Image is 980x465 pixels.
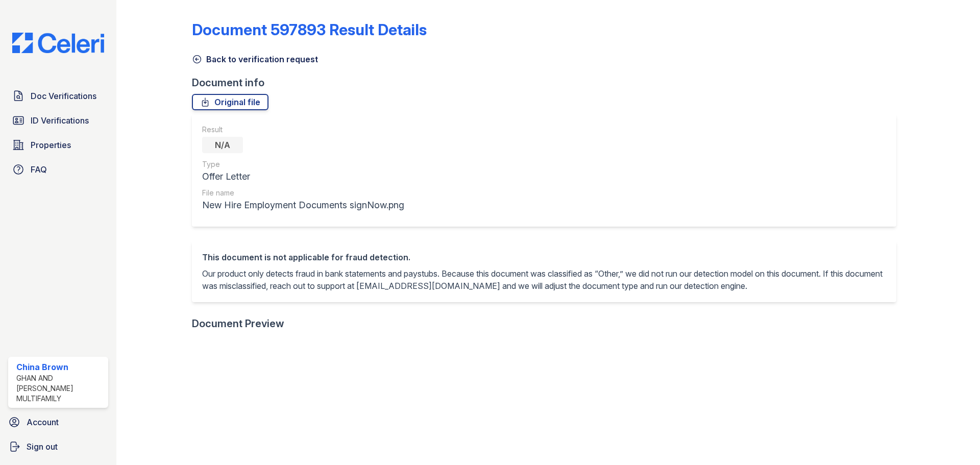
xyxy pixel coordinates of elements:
[202,267,886,292] p: Our product only detects fraud in bank statements and paystubs. Because this document was classif...
[4,412,112,432] a: Account
[27,416,59,428] span: Account
[31,114,89,127] span: ID Verifications
[8,159,108,180] a: FAQ
[4,436,112,457] a: Sign out
[31,163,47,176] span: FAQ
[8,110,108,131] a: ID Verifications
[31,139,71,151] span: Properties
[4,33,112,53] img: CE_Logo_Blue-a8612792a0a2168367f1c8372b55b34899dd931a85d93a1a3d3e32e68fde9ad4.png
[31,90,96,102] span: Doc Verifications
[202,198,404,212] div: New Hire Employment Documents signNow.png
[27,440,58,453] span: Sign out
[16,361,104,373] div: China Brown
[192,94,268,110] a: Original file
[202,251,886,263] div: This document is not applicable for fraud detection.
[202,188,404,198] div: File name
[192,316,284,331] div: Document Preview
[192,76,904,90] div: Document info
[192,20,427,39] a: Document 597893 Result Details
[192,53,318,65] a: Back to verification request
[8,86,108,106] a: Doc Verifications
[8,135,108,155] a: Properties
[202,125,404,135] div: Result
[202,169,404,184] div: Offer Letter
[202,159,404,169] div: Type
[202,137,243,153] div: N/A
[16,373,104,404] div: Ghan and [PERSON_NAME] Multifamily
